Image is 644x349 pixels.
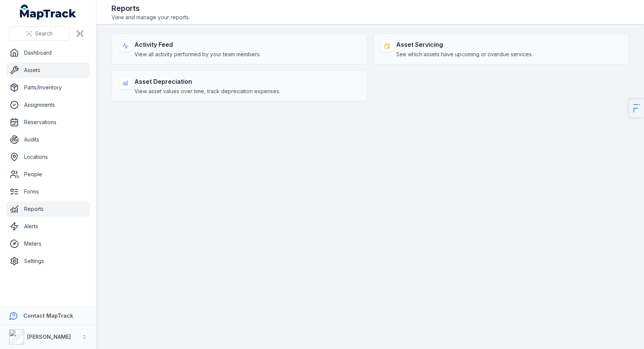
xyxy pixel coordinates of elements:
[6,97,90,112] a: Assignments
[396,40,533,49] strong: Asset Servicing
[6,80,90,95] a: Parts/Inventory
[134,88,280,95] span: View asset values over time, track depreciation expenses.
[111,71,367,101] a: Asset DepreciationView asset values over time, track depreciation expenses.
[373,34,629,65] a: Asset ServicingSee which assets have upcoming or overdue services.
[6,184,90,199] a: Forms
[6,132,90,147] a: Audits
[23,312,73,319] strong: Contact MapTrack
[6,63,90,78] a: Assets
[6,236,90,251] a: Meters
[6,115,90,130] a: Reservations
[111,14,190,21] span: View and manage your reports.
[20,5,76,20] a: MapTrack
[6,45,90,60] a: Dashboard
[111,34,367,65] a: Activity FeedView all activity performed by your team members.
[111,3,190,14] h2: Reports
[134,51,261,58] span: View all activity performed by your team members.
[6,149,90,165] a: Locations
[134,77,280,86] strong: Asset Depreciation
[6,167,90,182] a: People
[27,334,71,340] strong: [PERSON_NAME]
[134,40,261,49] strong: Activity Feed
[6,219,90,234] a: Alerts
[6,254,90,269] a: Settings
[35,30,53,37] span: Search
[6,201,90,217] a: Reports
[9,26,70,41] button: Search
[396,51,533,58] span: See which assets have upcoming or overdue services.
